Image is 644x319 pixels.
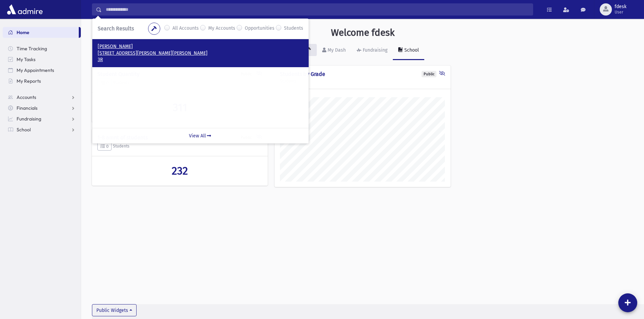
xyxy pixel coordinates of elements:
span: School [17,127,31,133]
p: [STREET_ADDRESS][PERSON_NAME][PERSON_NAME] [98,50,303,57]
a: Home [3,27,79,38]
a: School [3,124,81,135]
span: 232 [172,164,188,177]
span: Accounts [17,94,36,100]
a: My Appointments [3,65,81,76]
img: AdmirePro [5,3,44,16]
span: Search Results [98,25,134,32]
span: My Appointments [17,67,54,73]
a: Time Tracking [3,43,81,54]
p: [PERSON_NAME] [98,43,303,50]
div: School [403,47,419,53]
a: Accounts [3,92,81,103]
span: My Tasks [17,56,35,62]
span: Financials [17,105,38,111]
span: My Reports [17,78,41,84]
a: View All [92,128,309,143]
div: My Dash [326,47,346,53]
h5: Students [280,79,445,83]
a: My Reports [3,76,81,86]
label: Opportunities [245,25,275,33]
input: Search [102,3,533,16]
a: School [393,41,424,60]
span: Time Tracking [17,46,47,52]
h5: Students [97,142,262,151]
span: 0 [100,144,109,149]
label: Students [284,25,303,33]
a: Fundraising [3,113,81,124]
button: 0 [97,142,112,151]
div: Public [422,71,436,77]
span: fdesk [615,4,626,9]
a: 232 [97,164,262,177]
span: Fundraising [17,116,41,122]
button: Public Widgets [92,304,137,316]
span: User [615,9,626,15]
a: Fundraising [351,41,393,60]
h4: Students by Grade [280,71,445,77]
a: My Dash [317,41,351,60]
a: [PERSON_NAME] [STREET_ADDRESS][PERSON_NAME][PERSON_NAME] 3R [98,43,303,63]
div: Fundraising [361,47,387,53]
p: 3R [98,56,303,63]
a: My Tasks [3,54,81,65]
label: My Accounts [208,25,235,33]
span: Home [17,29,29,35]
h3: Welcome fdesk [331,27,395,38]
a: Financials [3,103,81,113]
label: All Accounts [172,25,199,33]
